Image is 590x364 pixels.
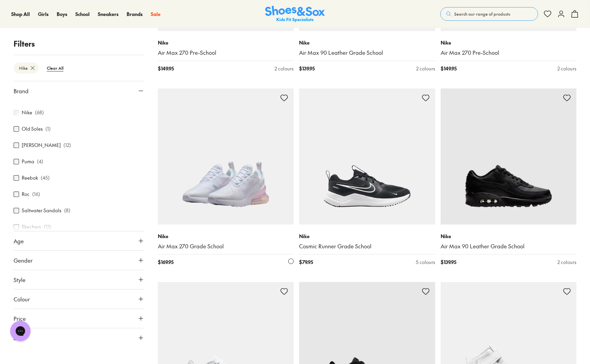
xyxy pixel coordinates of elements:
[441,49,577,56] a: Air Max 270 Pre-School
[158,65,174,72] span: $ 149.95
[22,207,61,214] label: Saltwater Sandals
[440,7,538,21] button: Search our range of products
[14,251,144,270] button: Gender
[14,38,144,49] p: Filters
[32,191,40,198] p: ( 16 )
[299,49,435,56] a: Air Max 90 Leather Grade School
[151,11,161,18] a: Sale
[557,65,576,72] div: 2 colours
[127,11,143,18] a: Brands
[416,259,435,266] div: 5 colours
[441,243,577,250] a: Air Max 90 Leather Grade School
[14,63,39,73] btn: Nike
[416,65,435,72] div: 2 colours
[158,39,294,46] p: Nike
[22,142,61,149] label: [PERSON_NAME]
[14,270,144,289] button: Style
[45,126,51,133] p: ( 1 )
[14,256,33,264] span: Gender
[22,175,38,182] label: Reebok
[14,289,144,309] button: Colour
[14,237,24,245] span: Age
[14,309,144,328] button: Price
[98,11,118,18] a: Sneakers
[11,11,30,18] a: Shop All
[63,142,71,149] p: ( 12 )
[441,259,456,266] span: $ 139.95
[14,81,144,100] button: Brand
[158,259,173,266] span: $ 169.95
[299,259,313,266] span: $ 79.95
[14,87,29,95] span: Brand
[14,231,144,250] button: Age
[37,158,43,165] p: ( 4 )
[299,65,315,72] span: $ 139.95
[265,6,325,22] a: Shoes & Sox
[441,65,457,72] span: $ 149.95
[441,233,577,240] p: Nike
[35,109,44,116] p: ( 68 )
[22,126,43,133] label: Old Soles
[14,328,144,347] button: Size
[14,314,26,322] span: Price
[22,158,34,165] label: Puma
[299,243,435,250] a: Cosmic Runner Grade School
[454,11,510,17] span: Search our range of products
[7,318,34,344] iframe: Gorgias live chat messenger
[22,109,32,116] label: Nike
[41,175,50,182] p: ( 45 )
[41,62,69,74] btn: Clear All
[14,295,30,303] span: Colour
[64,207,70,214] p: ( 8 )
[158,233,294,240] p: Nike
[275,65,294,72] div: 2 colours
[57,11,67,18] a: Boys
[158,49,294,56] a: Air Max 270 Pre-School
[38,11,49,18] a: Girls
[22,191,30,198] label: Roc
[441,39,577,46] p: Nike
[75,11,90,18] a: School
[265,6,325,22] img: SNS_Logo_Responsive.svg
[158,243,294,250] a: Air Max 270 Grade School
[299,39,435,46] p: Nike
[299,233,435,240] p: Nike
[14,276,25,284] span: Style
[557,259,576,266] div: 2 colours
